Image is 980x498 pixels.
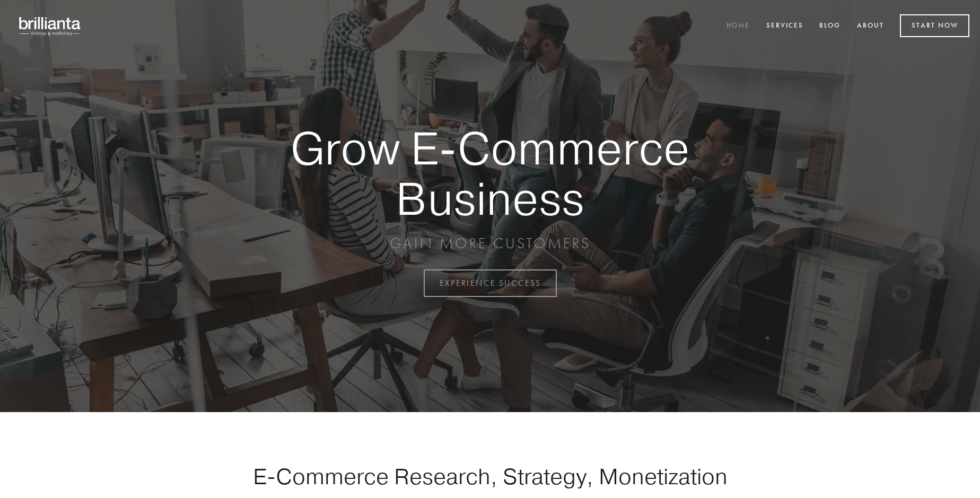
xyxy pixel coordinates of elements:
a: Home [720,18,757,35]
a: About [850,18,891,35]
img: brillianta - research, strategy, marketing [11,11,90,41]
a: EXPERIENCE SUCCESS [424,269,557,297]
a: Start Now [900,14,969,37]
h1: E-Commerce Research, Strategy, Monetization [220,463,760,490]
strong: Grow E-Commerce Business [253,123,727,223]
p: GAIN MORE CUSTOMERS [253,234,727,253]
a: Blog [812,18,847,35]
a: Services [759,18,810,35]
